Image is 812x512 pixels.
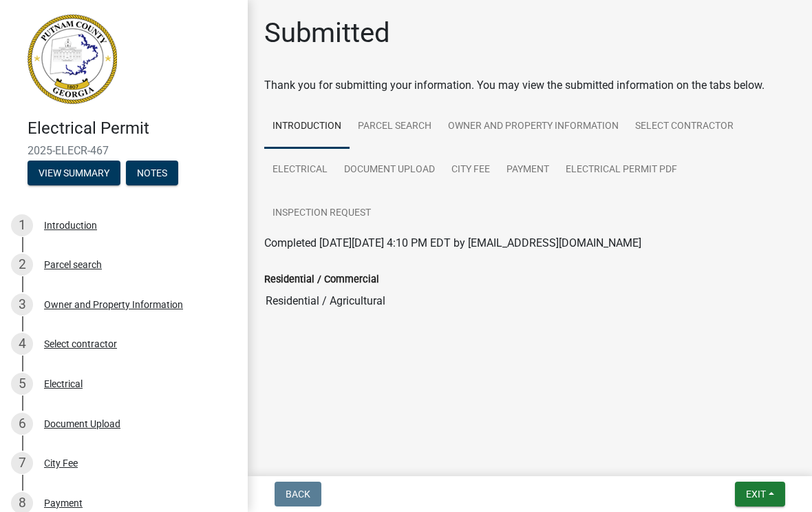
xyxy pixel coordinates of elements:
img: Putnam County, Georgia [28,14,117,104]
div: 5 [11,373,33,395]
button: Exit [735,482,785,506]
div: Introduction [44,221,97,230]
a: Payment [498,148,557,192]
div: 4 [11,333,33,355]
span: Completed [DATE][DATE] 4:10 PM EDT by [EMAIL_ADDRESS][DOMAIN_NAME] [264,236,641,249]
wm-modal-confirm: Notes [126,168,178,179]
div: 6 [11,413,33,435]
div: Electrical [44,379,83,389]
h1: Submitted [264,17,390,50]
div: 3 [11,294,33,316]
a: Select contractor [627,105,742,149]
div: Parcel search [44,260,102,269]
button: View Summary [28,161,120,185]
a: City Fee [443,148,498,192]
div: 2 [11,254,33,276]
a: Electrical Permit PDF [557,148,685,192]
a: Parcel search [350,105,440,149]
a: Owner and Property Information [440,105,627,149]
wm-modal-confirm: Summary [28,168,120,179]
button: Back [275,482,321,506]
a: Electrical [264,148,336,192]
span: 2025-ELECR-467 [28,144,220,157]
h4: Electrical Permit [28,119,237,139]
div: Document Upload [44,419,120,429]
div: Payment [44,498,83,508]
button: Notes [126,161,178,185]
label: Residential / Commercial [264,275,379,285]
span: Back [286,489,310,500]
a: Document Upload [336,148,443,192]
div: Owner and Property Information [44,300,183,309]
a: Introduction [264,105,350,149]
a: Inspection Request [264,192,379,236]
div: 1 [11,214,33,236]
div: Thank you for submitting your information. You may view the submitted information on the tabs below. [264,77,795,94]
div: Select contractor [44,339,117,349]
div: City Fee [44,458,78,468]
div: 7 [11,452,33,474]
span: Exit [746,489,766,500]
